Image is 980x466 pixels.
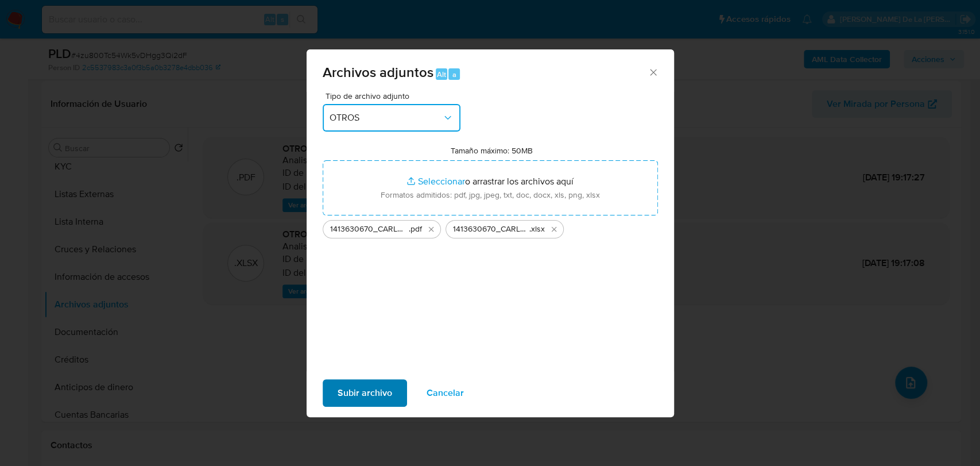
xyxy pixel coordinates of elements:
[648,67,658,77] button: Cerrar
[330,224,409,235] span: 1413630670_CARLOS [PERSON_NAME] ALVAREZ_JUL2025
[323,379,407,407] button: Subir archivo
[424,222,438,236] button: Eliminar 1413630670_CARLOS MANUEL TARAZON ALVAREZ_JUL2025.pdf
[437,69,446,80] span: Alt
[323,62,433,82] span: Archivos adjuntos
[547,222,561,236] button: Eliminar 1413630670_CARLOS MANUEL TARAZON ALVAREZ_JUL2025_AT.xlsx
[326,92,463,100] span: Tipo de archivo adjunto
[452,69,456,80] span: a
[453,224,529,235] span: 1413630670_CARLOS [PERSON_NAME] ALVAREZ_JUL2025_AT
[529,224,545,235] span: .xlsx
[427,380,464,406] span: Cancelar
[323,215,658,238] ul: Archivos seleccionados
[409,224,422,235] span: .pdf
[338,380,392,406] span: Subir archivo
[451,145,533,156] label: Tamaño máximo: 50MB
[323,104,460,132] button: OTROS
[330,112,442,124] span: OTROS
[412,379,479,407] button: Cancelar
